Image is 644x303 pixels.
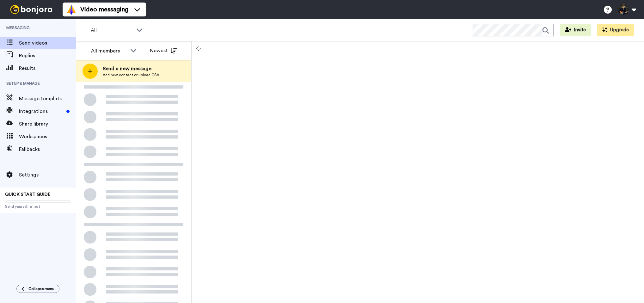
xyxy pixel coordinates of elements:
span: Share library [19,120,76,128]
span: Send yourself a test [5,204,71,209]
span: Send a new message [103,65,159,72]
span: All [91,27,133,34]
span: Replies [19,52,76,59]
span: Integrations [19,108,64,115]
span: Fallbacks [19,145,76,153]
span: QUICK START GUIDE [5,192,51,197]
span: Message template [19,95,76,102]
span: Workspaces [19,133,76,140]
img: vm-color.svg [66,4,77,15]
span: Send videos [19,39,76,47]
div: All members [91,47,127,55]
span: Results [19,65,76,72]
button: Newest [145,44,181,57]
span: Settings [19,171,76,179]
button: Upgrade [597,24,634,36]
button: Collapse menu [16,285,59,293]
button: Invite [560,24,591,36]
span: Video messaging [80,5,128,14]
span: Add new contact or upload CSV [103,72,159,77]
span: Collapse menu [28,286,54,291]
img: bj-logo-header-white.svg [8,5,55,14]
